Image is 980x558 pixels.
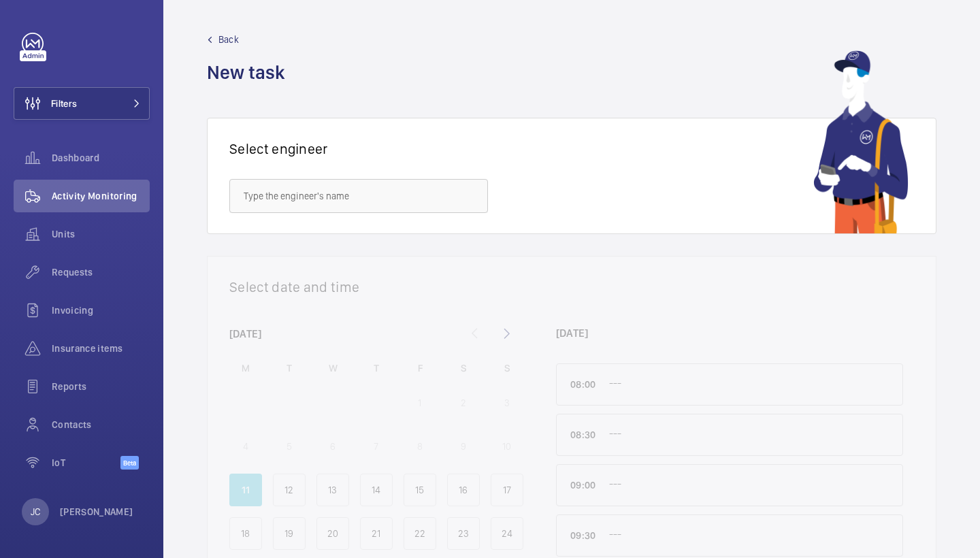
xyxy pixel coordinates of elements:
span: Filters [51,97,77,110]
button: Filters [14,87,150,120]
span: Insurance items [52,342,150,355]
span: IoT [52,456,120,470]
span: Contacts [52,418,150,431]
p: [PERSON_NAME] [60,505,133,519]
span: Invoicing [52,303,150,317]
span: Requests [52,265,150,279]
span: Back [218,33,239,46]
h1: Select engineer [229,140,328,157]
img: mechanic using app [813,50,909,233]
span: Units [52,227,150,241]
span: Reports [52,380,150,393]
span: Beta [120,456,139,470]
span: Activity Monitoring [52,189,150,203]
span: Dashboard [52,151,150,165]
p: JC [31,505,40,519]
h1: New task [207,60,293,85]
input: Type the engineer's name [229,179,488,213]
